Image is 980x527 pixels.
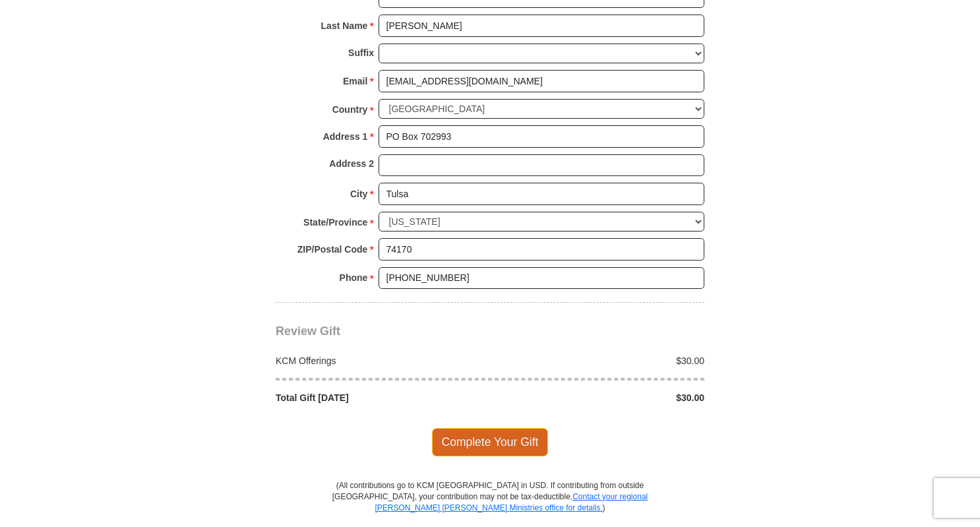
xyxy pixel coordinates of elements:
div: $30.00 [490,391,712,404]
strong: Address 1 [323,127,368,146]
span: Complete Your Gift [432,428,549,456]
div: $30.00 [490,354,712,367]
strong: Country [332,100,368,119]
div: Total Gift [DATE] [269,391,491,404]
a: Contact your regional [PERSON_NAME] [PERSON_NAME] Ministries office for details. [375,492,648,512]
strong: Address 2 [329,154,374,173]
span: Review Gift [276,325,340,338]
strong: State/Province [303,213,367,232]
strong: City [350,185,367,203]
strong: Last Name [321,16,368,35]
div: KCM Offerings [269,354,491,367]
strong: Phone [340,268,368,287]
strong: ZIP/Postal Code [297,240,368,259]
strong: Suffix [348,44,374,62]
strong: Email [343,72,367,90]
